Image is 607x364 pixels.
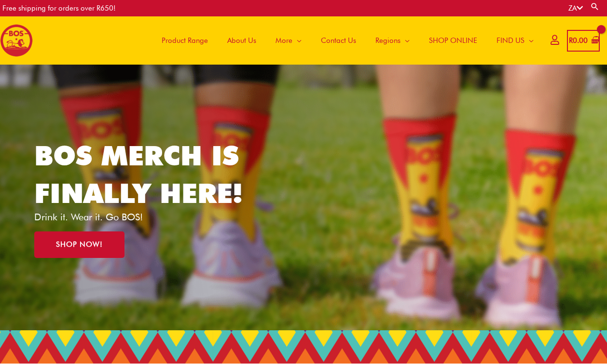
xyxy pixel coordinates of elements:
a: View Shopping Cart, empty [567,30,600,52]
a: More [266,16,311,65]
span: Product Range [162,26,208,55]
a: SHOP NOW! [34,231,124,258]
span: R [569,36,573,45]
span: SHOP NOW! [56,241,103,248]
p: Drink it. Wear it. Go BOS! [34,212,257,222]
a: SHOP ONLINE [419,16,487,65]
a: Search button [590,2,600,11]
span: About Us [227,26,256,55]
a: About Us [218,16,266,65]
a: Contact Us [311,16,366,65]
a: BOS MERCH IS FINALLY HERE! [34,139,243,209]
span: FIND US [497,26,524,55]
bdi: 0.00 [569,36,588,45]
span: More [276,26,292,55]
a: ZA [568,4,583,13]
span: Regions [375,26,400,55]
a: Product Range [152,16,218,65]
a: Regions [366,16,419,65]
nav: Site Navigation [145,16,543,65]
span: SHOP ONLINE [429,26,477,55]
span: Contact Us [321,26,356,55]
